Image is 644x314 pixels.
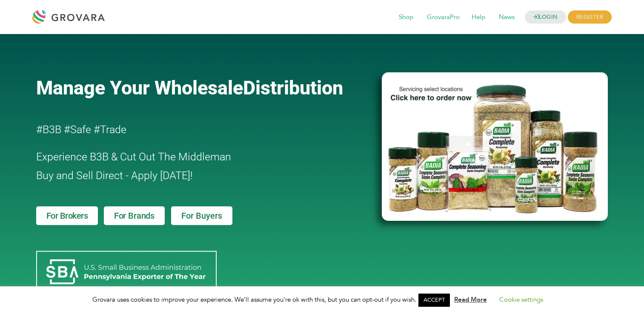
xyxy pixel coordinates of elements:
[499,295,543,304] a: Cookie settings
[418,294,450,307] a: ACCEPT
[393,13,419,22] a: Shop
[454,295,487,304] a: Read More
[466,9,491,26] span: Help
[568,11,612,24] span: REGISTER
[393,9,419,26] span: Shop
[171,206,232,225] a: For Buyers
[36,206,98,225] a: For Brokers
[46,211,88,220] span: For Brokers
[104,206,165,225] a: For Brands
[421,9,466,26] span: GrovaraPro
[36,151,231,163] span: Experience B3B & Cut Out The Middleman
[466,13,491,22] a: Help
[114,211,155,220] span: For Brands
[493,9,521,26] span: News
[181,211,222,220] span: For Buyers
[36,77,368,99] a: Manage Your WholesaleDistribution
[36,120,333,139] h2: #B3B #Safe #Trade
[36,169,193,182] span: Buy and Sell Direct - Apply [DATE]!
[243,77,343,99] span: Distribution
[493,13,521,22] a: News
[92,295,552,304] span: Grovara uses cookies to improve your experience. We'll assume you're ok with this, but you can op...
[525,11,567,24] a: LOGIN
[36,77,243,99] span: Manage Your Wholesale
[421,13,466,22] a: GrovaraPro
